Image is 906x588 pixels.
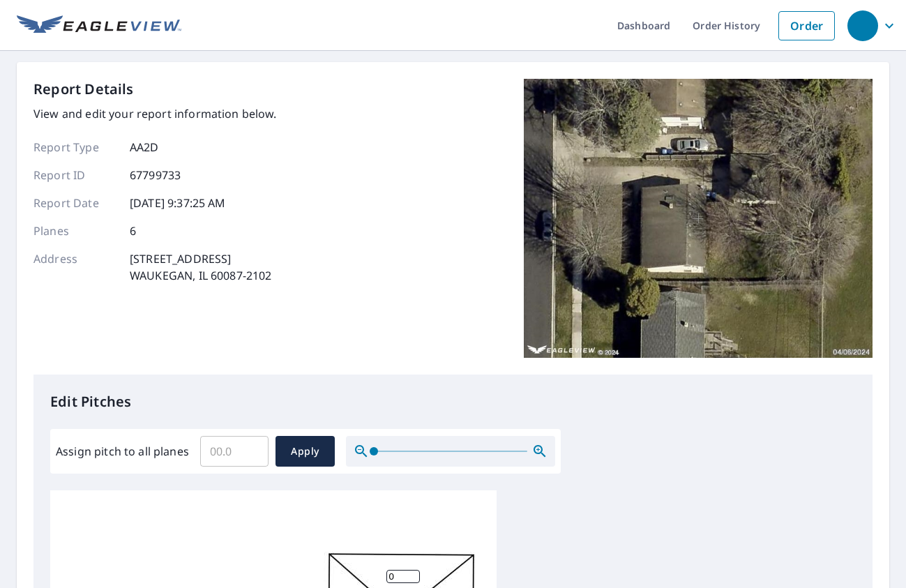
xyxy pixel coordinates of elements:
input: 00.0 [200,432,269,471]
p: Planes [33,223,117,239]
p: View and edit your report information below. [33,105,277,122]
p: Edit Pitches [50,391,856,412]
p: [STREET_ADDRESS] WAUKEGAN, IL 60087-2102 [130,250,271,284]
p: Report ID [33,167,117,183]
span: Apply [287,443,324,460]
p: [DATE] 9:37:25 AM [130,195,226,211]
button: Apply [275,436,335,467]
p: Report Details [33,79,134,100]
img: EV Logo [17,15,181,36]
img: Top image [524,79,873,358]
p: Report Type [33,139,117,156]
p: Address [33,250,117,284]
p: Report Date [33,195,117,211]
p: 6 [130,223,136,239]
a: Order [778,11,835,40]
label: Assign pitch to all planes [56,443,189,460]
p: 67799733 [130,167,181,183]
p: AA2D [130,139,159,156]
